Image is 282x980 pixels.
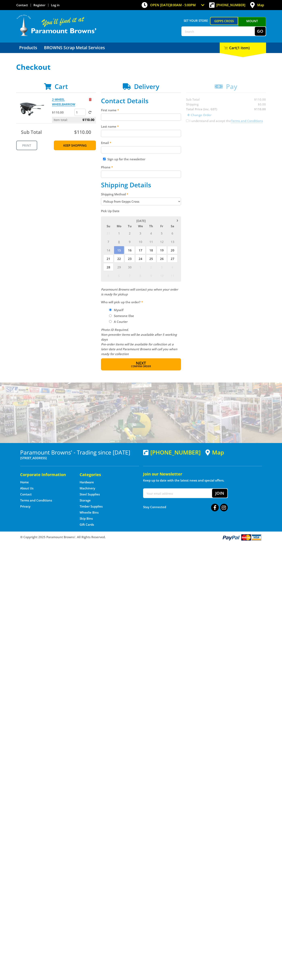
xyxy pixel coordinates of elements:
[181,17,210,24] span: Set your store
[205,449,224,456] a: View a map of Gepps Cross location
[109,314,112,317] input: Please select who will pick up the order.
[114,238,124,246] span: 8
[101,146,181,153] input: Please enter your email address.
[167,229,178,237] span: 6
[101,171,181,178] input: Please enter your telephone number.
[80,492,100,496] a: Go to the Steel Supplies page
[82,117,94,123] span: $110.00
[135,238,146,246] span: 10
[51,3,60,7] a: Log in
[157,254,167,263] span: 26
[41,43,108,53] a: Go to the BROWNS Scrap Metal Services page
[101,114,181,121] input: Please enter your first name.
[112,307,125,313] label: Myself
[101,328,177,356] em: Photo ID Required. Non-preorder items will be available after 5 working days Pre-order items will...
[114,271,124,279] span: 6
[167,254,178,263] span: 27
[157,238,167,246] span: 12
[16,43,40,53] a: Go to the Products page
[135,246,146,254] span: 17
[80,486,95,490] a: Go to the Machinery page
[157,263,167,271] span: 3
[114,229,124,237] span: 1
[135,263,146,271] span: 1
[167,263,178,271] span: 4
[136,219,146,223] span: [DATE]
[150,3,196,7] span: OPEN [DATE]
[212,489,227,498] button: Join
[54,141,96,150] a: Keep Shopping
[89,97,92,101] a: Remove from cart
[125,238,135,246] span: 9
[101,124,181,129] label: Last name
[80,472,131,477] h5: Categories
[170,3,196,7] span: 8:00am - 5:00pm
[135,223,146,229] span: We
[16,141,37,150] a: Print
[20,504,30,509] a: Go to the Privacy page
[74,129,91,135] span: $110.00
[80,522,94,527] a: Go to the Gift Cards page
[101,209,181,213] label: Pick Up Date
[125,254,135,263] span: 23
[167,246,178,254] span: 20
[146,246,156,254] span: 18
[146,263,156,271] span: 2
[80,516,93,521] a: Go to the Skip Bins page
[16,3,28,7] a: Go to the Contact page
[20,456,139,460] p: [STREET_ADDRESS]
[114,254,124,263] span: 22
[80,498,91,503] a: Go to the Storage page
[135,254,146,263] span: 24
[16,63,266,71] h1: Checkout
[101,300,181,304] label: Who will pick up the order?
[101,287,178,296] em: Paramount Browns will contact you when your order is ready for pickup
[103,229,113,237] span: 31
[238,17,266,32] a: Mount [PERSON_NAME]
[146,271,156,279] span: 9
[134,82,159,91] span: Delivery
[157,271,167,279] span: 10
[103,254,113,263] span: 21
[112,312,135,319] label: Someone Else
[220,43,266,53] div: Cart
[103,238,113,246] span: 7
[20,486,33,490] a: Go to the About Us page
[114,223,124,229] span: Mo
[101,198,181,205] select: Please select a shipping method.
[146,229,156,237] span: 4
[182,27,255,36] input: Search
[103,271,113,279] span: 5
[125,229,135,237] span: 2
[167,223,178,229] span: Sa
[110,365,172,368] span: Confirm order
[136,360,146,366] span: Next
[114,246,124,254] span: 15
[125,223,135,229] span: Tu
[101,181,181,189] h2: Shipping Details
[146,238,156,246] span: 11
[101,140,181,145] label: Email
[52,110,74,115] p: $110.00
[16,14,97,36] img: Paramount Browns'
[125,263,135,271] span: 30
[146,223,156,229] span: Th
[80,480,94,484] a: Go to the Hardware page
[143,478,262,483] p: Keep up to date with the latest news and special offers.
[20,472,72,477] h5: Corporate Information
[52,117,96,123] p: Item total:
[210,17,238,25] a: Gepps Cross
[20,480,29,484] a: Go to the Home page
[103,223,113,229] span: Su
[109,309,112,311] input: Please select who will pick up the order.
[101,192,181,197] label: Shipping Method
[125,271,135,279] span: 7
[16,534,266,541] div: ® Copyright 2025 Paramount Browns'. All Rights Reserved.
[157,223,167,229] span: Fr
[236,45,250,50] span: (1 item)
[101,108,181,113] label: First name
[144,489,212,498] input: Your email address
[114,263,124,271] span: 29
[125,246,135,254] span: 16
[21,129,42,135] span: Sub Total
